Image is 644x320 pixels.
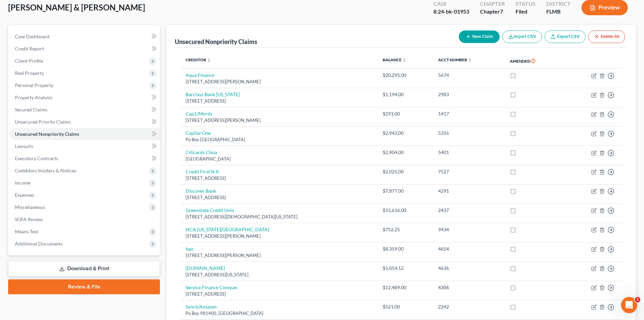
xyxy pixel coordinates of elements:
[9,91,160,104] a: Property Analysis
[15,46,44,51] span: Credit Report
[383,188,427,194] div: $7,877.00
[502,30,542,43] button: Import CSV
[383,246,427,252] div: $8,359.00
[15,119,71,125] span: Unsecured Priority Claims
[15,168,76,173] span: Codebtors Insiders & Notices
[480,8,505,16] div: Chapter
[438,303,499,310] div: 2242
[186,310,372,317] div: Po Box 981400, [GEOGRAPHIC_DATA]
[186,117,372,124] div: [STREET_ADDRESS][PERSON_NAME]
[588,30,625,43] button: Delete All
[15,107,47,112] span: Secured Claims
[621,297,637,313] iframe: Intercom live chat
[383,168,427,175] div: $2,025.00
[15,58,43,64] span: Client Profile
[504,53,564,69] th: Amended
[383,284,427,291] div: $12,489.00
[15,82,53,88] span: Personal Property
[15,241,63,247] span: Additional Documents
[438,226,499,233] div: 9434
[433,8,469,16] div: 8:24-bk-01953
[9,30,160,43] a: Case Dashboard
[383,110,427,117] div: $291.00
[635,297,640,302] span: 1
[500,8,503,15] span: 7
[9,213,160,226] a: SOFA Review
[186,265,225,271] a: [DOMAIN_NAME]
[9,43,160,55] a: Credit Report
[438,130,499,136] div: 5316
[383,57,406,62] a: Balance unfold_more
[15,204,45,210] span: Miscellaneous
[383,91,427,98] div: $1,194.00
[9,140,160,152] a: Lawsuits
[438,91,499,98] div: 2983
[438,284,499,291] div: 4306
[186,252,372,259] div: [STREET_ADDRESS][PERSON_NAME]
[186,169,219,174] a: Credit First N A
[438,57,472,62] a: Acct Number unfold_more
[516,8,535,16] div: Filed
[8,261,160,277] a: Download & Print
[186,79,372,85] div: [STREET_ADDRESS][PERSON_NAME]
[186,272,372,278] div: [STREET_ADDRESS][US_STATE]
[186,304,217,310] a: Syncb/Amazon
[9,152,160,165] a: Executory Contracts
[15,229,38,234] span: Means Test
[15,192,34,198] span: Expenses
[15,180,30,186] span: Income
[438,110,499,117] div: 1417
[186,291,372,297] div: [STREET_ADDRESS]
[186,57,211,62] a: Creditor unfold_more
[186,156,372,162] div: [GEOGRAPHIC_DATA]
[186,98,372,104] div: [STREET_ADDRESS]
[383,130,427,136] div: $2,943.00
[15,94,52,100] span: Property Analysis
[186,246,194,252] a: Ispc
[438,168,499,175] div: 7527
[9,128,160,140] a: Unsecured Nonpriority Claims
[186,188,216,194] a: Discover Bank
[402,58,406,62] i: unfold_more
[15,34,49,39] span: Case Dashboard
[186,149,217,155] a: Citicards Cbna
[546,8,571,16] div: FLMB
[15,131,79,137] span: Unsecured Nonpriority Claims
[186,207,234,213] a: Greenstate Credit Unio
[438,207,499,214] div: 2437
[383,207,427,214] div: $15,616.00
[383,265,427,272] div: $1,054.12
[8,2,145,12] span: [PERSON_NAME] & [PERSON_NAME]
[186,194,372,201] div: [STREET_ADDRESS]
[186,130,211,136] a: Capital One
[186,175,372,182] div: [STREET_ADDRESS]
[438,72,499,79] div: 5674
[15,70,44,76] span: Real Property
[186,72,214,78] a: Aqua Finance
[186,214,372,220] div: [STREET_ADDRESS][DEMOGRAPHIC_DATA][US_STATE]
[383,226,427,233] div: $752.25
[15,155,58,161] span: Executory Contracts
[175,38,257,46] div: Unsecured Nonpriority Claims
[186,233,372,239] div: [STREET_ADDRESS][PERSON_NAME]
[468,58,472,62] i: unfold_more
[459,30,500,43] button: New Claim
[186,111,212,116] a: Cap1/Mnrds
[383,149,427,156] div: $2,904.00
[186,284,237,290] a: Service Finance Compan
[186,227,269,232] a: HCA [US_STATE][GEOGRAPHIC_DATA]
[186,91,240,97] a: Barclays Bank [US_STATE]
[438,246,499,252] div: 4654
[383,303,427,310] div: $521.00
[438,265,499,272] div: 4636
[438,188,499,194] div: 4291
[15,216,43,222] span: SOFA Review
[438,149,499,156] div: 5401
[9,116,160,128] a: Unsecured Priority Claims
[9,104,160,116] a: Secured Claims
[383,72,427,79] div: $20,295.00
[186,136,372,143] div: Po Box [GEOGRAPHIC_DATA]
[15,143,33,149] span: Lawsuits
[8,279,160,294] a: Review & File
[207,58,211,62] i: unfold_more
